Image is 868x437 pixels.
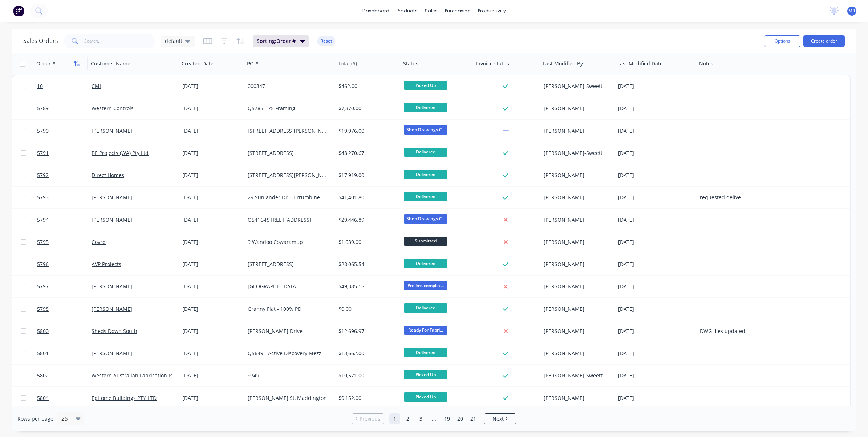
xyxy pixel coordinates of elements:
div: $41,401.80 [338,194,395,201]
div: $28,065.54 [338,261,395,268]
div: $49,385.15 [338,283,395,290]
a: Jump forward [429,413,439,424]
div: Notes [699,60,713,67]
a: 5793 [37,187,92,208]
div: Created Date [182,60,214,67]
span: 5798 [37,305,49,313]
div: [DATE] [182,328,242,335]
span: 5792 [37,172,49,179]
a: 5798 [37,298,92,320]
a: AVP Projects [92,261,121,268]
span: 5789 [37,105,49,112]
span: 5793 [37,194,49,201]
div: [DATE] [618,172,694,179]
span: default [165,37,182,45]
div: $9,152.00 [338,394,395,402]
img: Factory [13,5,24,16]
div: Q5649 - Active Discovery Mezz [248,350,328,357]
div: $19,976.00 [338,127,395,135]
div: [DATE] [618,105,694,112]
div: DWG files updated [700,328,746,335]
span: 10 [37,83,43,90]
span: Delivered [404,170,447,179]
div: [DATE] [182,127,242,135]
div: $0.00 [338,305,395,313]
span: 5790 [37,127,49,135]
span: Picked Up [404,392,447,401]
div: 29 Sunlander Dr, Currumbine [248,194,328,201]
h1: Sales Orders [23,37,58,44]
div: $10,571.00 [338,372,395,379]
span: 5800 [37,328,49,335]
div: [STREET_ADDRESS] [248,149,328,157]
div: [DATE] [182,350,242,357]
div: $7,370.00 [338,105,395,112]
div: $13,662.00 [338,350,395,357]
div: [DATE] [618,372,694,379]
div: [DATE] [182,83,242,90]
div: Invoice status [476,60,509,67]
div: [STREET_ADDRESS][PERSON_NAME] [248,172,328,179]
div: [PERSON_NAME] [544,283,609,290]
span: 5804 [37,394,49,402]
div: [DATE] [618,350,694,357]
div: [PERSON_NAME] Drive [248,328,328,335]
span: Prelims complet... [404,281,447,290]
div: requested delivery 8/5 [700,194,746,201]
a: [PERSON_NAME] [92,305,132,312]
span: Ready For Fabri... [404,326,447,335]
span: 5801 [37,350,49,357]
a: [PERSON_NAME] [92,350,132,357]
div: [DATE] [182,283,242,290]
button: Reset [317,36,335,46]
div: Order # [36,60,56,67]
a: Previous page [352,415,384,422]
a: 5792 [37,164,92,186]
div: Total ($) [338,60,357,67]
div: [STREET_ADDRESS][PERSON_NAME][PERSON_NAME] [248,127,328,135]
div: [PERSON_NAME]-Sweett [544,83,609,90]
span: 5797 [37,283,49,290]
a: 5791 [37,142,92,164]
a: Epitome Buildings PTY LTD [92,394,157,401]
span: Delivered [404,148,447,157]
div: 9749 [248,372,328,379]
div: [PERSON_NAME] [544,216,609,224]
a: 5796 [37,253,92,275]
span: Submitted [404,237,447,246]
div: [DATE] [618,238,694,246]
div: purchasing [441,5,474,16]
span: Delivered [404,348,447,357]
span: 5802 [37,372,49,379]
div: [DATE] [618,149,694,157]
a: 5789 [37,97,92,119]
div: [DATE] [182,372,242,379]
div: $462.00 [338,83,395,90]
a: 5801 [37,342,92,364]
div: [GEOGRAPHIC_DATA] [248,283,328,290]
div: Last Modified Date [617,60,663,67]
span: Delivered [404,192,447,201]
a: BE Projects (WA) Pty Ltd [92,149,149,156]
div: [DATE] [182,194,242,201]
span: Rows per page [17,415,53,422]
span: MR [848,8,855,14]
div: [DATE] [182,261,242,268]
span: Previous [360,415,380,422]
a: [PERSON_NAME] [92,194,132,201]
input: Search... [84,34,155,48]
div: [STREET_ADDRESS] [248,261,328,268]
span: Next [492,415,504,422]
div: Q5785 - 75 Framing [248,105,328,112]
span: 5791 [37,149,49,157]
div: [DATE] [182,149,242,157]
div: 9 Wandoo Cowaramup [248,238,328,246]
a: Page 19 [442,413,453,424]
a: Page 1 is your current page [389,413,400,424]
div: productivity [474,5,510,16]
div: sales [421,5,441,16]
div: 000347 [248,83,328,90]
ul: Pagination [349,413,519,424]
a: 5795 [37,231,92,253]
a: 5790 [37,120,92,142]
